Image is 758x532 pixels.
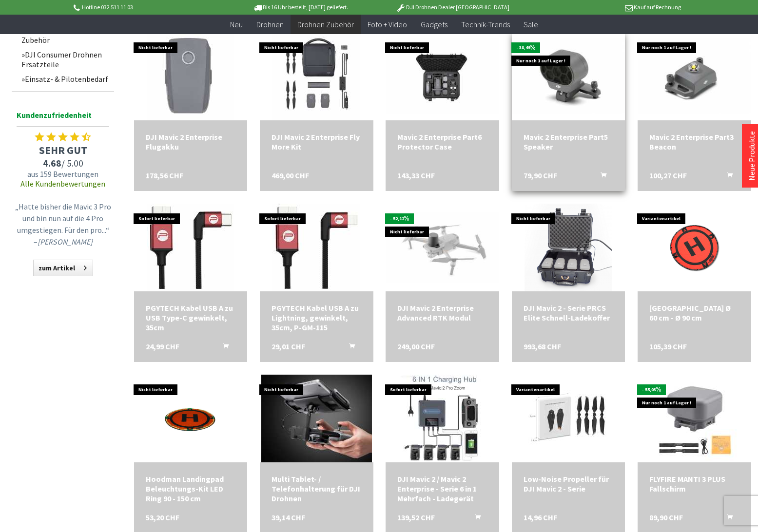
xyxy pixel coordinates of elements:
[147,375,234,462] img: Hoodman Landingpad Beleuchtungs-Kit LED Ring 90 - 150 cm
[272,303,362,332] a: PGYTECH Kabel USB A zu Lightning, gewinkelt, 35cm, P-GM-115 29,01 CHF In den Warenkorb
[230,19,243,29] span: Neu
[12,143,114,157] span: SEHR GUT
[524,19,538,29] span: Sale
[512,38,625,114] img: Mavic 2 Enterprise Part5 Speaker
[146,171,183,180] span: 178,56 CHF
[297,19,354,29] span: Drohnen Zubehör
[337,342,361,354] button: In den Warenkorb
[524,132,614,152] a: Mavic 2 Enterprise Part5 Speaker 79,90 CHF In den Warenkorb
[272,342,305,351] span: 29,01 CHF
[461,19,510,29] span: Technik-Trends
[272,204,360,291] img: PGYTECH Kabel USB A zu Lightning, gewinkelt, 35cm, P-GM-115
[146,303,236,332] div: PGYTECH Kabel USB A zu USB Type-C gewinkelt, 35cm
[17,109,109,127] span: Kundenzufriedenheit
[715,171,739,183] button: In den Warenkorb
[17,47,114,72] a: DJI Consumer Drohnen Ersatzteile
[272,513,305,522] span: 39,14 CHF
[397,132,487,152] a: Mavic 2 Enterprise Part6 Protector Case 143,33 CHF
[272,303,362,332] div: PGYTECH Kabel USB A zu Lightning, gewinkelt, 35cm, P-GM-115
[38,237,93,247] em: [PERSON_NAME]
[291,15,361,35] a: Drohnen Zubehör
[14,201,112,247] p: „Hatte bisher die Mavic 3 Pro und bin nun auf die 4 Pro umgestiegen. Für den pro...“ –
[146,342,179,351] span: 24,99 CHF
[20,179,105,189] a: Alle Kundenbewertungen
[272,474,362,503] div: Multi Tablet- / Telefonhalterung für DJI Drohnen
[147,33,234,120] img: DJI Mavic 2 Enterprise Flugakku
[651,204,739,291] img: Hoodman Landeplatz Ø 60 cm - Ø 90 cm
[250,15,291,35] a: Drohnen
[524,474,614,494] a: Low-Noise Propeller für DJI Mavic 2 - Serie 14,96 CHF
[146,303,236,332] a: PGYTECH Kabel USB A zu USB Type-C gewinkelt, 35cm 24,99 CHF In den Warenkorb
[147,204,234,291] img: PGYTECH Kabel USB A zu USB Type-C gewinkelt, 35cm
[386,212,499,283] img: DJI Mavic 2 Enterprise Advanced RTK Modul
[272,33,360,120] img: DJI Mavic 2 Enterprise Fly More Kit
[524,171,557,180] span: 79,90 CHF
[649,132,739,152] a: Mavic 2 Enterprise Part3 Beacon 100,27 CHF In den Warenkorb
[272,132,362,152] div: DJI Mavic 2 Enterprise Fly More Kit
[368,19,407,29] span: Foto + Video
[529,1,681,13] p: Kauf auf Rechnung
[272,474,362,503] a: Multi Tablet- / Telefonhalterung für DJI Drohnen 39,14 CHF
[224,1,376,13] p: Bis 16 Uhr bestellt, [DATE] geliefert.
[223,15,250,35] a: Neu
[454,15,517,35] a: Technik-Trends
[517,15,545,35] a: Sale
[638,38,751,114] img: Mavic 2 Enterprise Part3 Beacon
[649,474,739,494] a: FLYFIRE MANTI 3 PLUS Fallschirm 89,90 CHF In den Warenkorb
[361,15,414,35] a: Foto + Video
[397,303,487,323] a: DJI Mavic 2 Enterprise Advanced RTK Modul 249,00 CHF
[272,132,362,152] a: DJI Mavic 2 Enterprise Fly More Kit 469,00 CHF
[649,303,739,323] a: [GEOGRAPHIC_DATA] Ø 60 cm - Ø 90 cm 105,39 CHF
[397,303,487,323] div: DJI Mavic 2 Enterprise Advanced RTK Modul
[17,23,114,47] a: DJI Consumer Drohnen Zubehör
[397,342,435,351] span: 249,00 CHF
[421,19,447,29] span: Gadgets
[272,171,309,180] span: 469,00 CHF
[12,157,114,169] span: / 5.00
[589,171,612,183] button: In den Warenkorb
[256,19,284,29] span: Drohnen
[146,132,236,152] div: DJI Mavic 2 Enterprise Flugakku
[524,132,614,152] div: Mavic 2 Enterprise Part5 Speaker
[72,1,224,13] p: Hotline 032 511 11 03
[649,342,687,351] span: 105,39 CHF
[376,1,528,13] p: DJI Drohnen Dealer [GEOGRAPHIC_DATA]
[386,38,499,114] img: Mavic 2 Enterprise Part6 Protector Case
[463,513,486,525] button: In den Warenkorb
[524,303,614,323] a: DJI Mavic 2 - Serie PRCS Elite Schnell-Ladekoffer 993,68 CHF
[651,375,739,462] img: FLYFIRE MANTI 3 PLUS Fallschirm
[397,513,435,522] span: 139,52 CHF
[397,474,487,503] a: DJI Mavic 2 / Mavic 2 Enterprise - Serie 6 in 1 Mehrfach - Ladegerät 139,52 CHF In den Warenkorb
[146,474,236,503] div: Hoodman Landingpad Beleuchtungs-Kit LED Ring 90 - 150 cm
[525,204,612,291] img: DJI Mavic 2 - Serie PRCS Elite Schnell-Ladekoffer
[649,303,739,323] div: [GEOGRAPHIC_DATA] Ø 60 cm - Ø 90 cm
[399,375,486,462] img: DJI Mavic 2 / Mavic 2 Enterprise - Serie 6 in 1 Mehrfach - Ladegerät
[146,513,179,522] span: 53,20 CHF
[17,72,114,86] a: Einsatz- & Pilotenbedarf
[649,513,683,522] span: 89,90 CHF
[146,474,236,503] a: Hoodman Landingpad Beleuchtungs-Kit LED Ring 90 - 150 cm 53,20 CHF
[524,474,614,494] div: Low-Noise Propeller für DJI Mavic 2 - Serie
[649,132,739,152] div: Mavic 2 Enterprise Part3 Beacon
[524,513,557,522] span: 14,96 CHF
[525,375,612,462] img: Low-Noise Propeller für DJI Mavic 2 - Serie
[33,260,93,276] a: zum Artikel
[414,15,454,35] a: Gadgets
[524,342,561,351] span: 993,68 CHF
[211,342,234,354] button: In den Warenkorb
[715,513,739,525] button: In den Warenkorb
[12,169,114,179] span: aus 159 Bewertungen
[397,474,487,503] div: DJI Mavic 2 / Mavic 2 Enterprise - Serie 6 in 1 Mehrfach - Ladegerät
[43,157,61,169] span: 4.68
[524,303,614,323] div: DJI Mavic 2 - Serie PRCS Elite Schnell-Ladekoffer
[649,171,687,180] span: 100,27 CHF
[397,132,487,152] div: Mavic 2 Enterprise Part6 Protector Case
[747,131,757,181] a: Neue Produkte
[261,375,372,462] img: Multi Tablet- / Telefonhalterung für DJI Drohnen
[146,132,236,152] a: DJI Mavic 2 Enterprise Flugakku 178,56 CHF
[649,474,739,494] div: FLYFIRE MANTI 3 PLUS Fallschirm
[397,171,435,180] span: 143,33 CHF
